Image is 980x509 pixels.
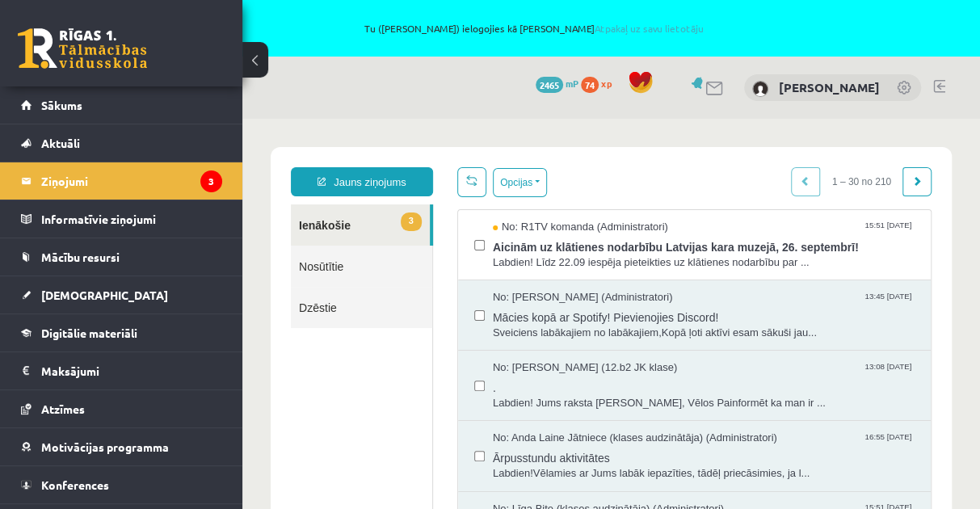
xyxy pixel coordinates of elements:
span: Labdien! Līdz 22.09 iespēja pieteikties uz klātienes nodarbību par ... [250,137,672,152]
a: Motivācijas programma [21,428,222,465]
span: 15:51 [DATE] [622,383,672,395]
a: No: [PERSON_NAME] (Administratori) 13:45 [DATE] Mācies kopā ar Spotify! Pievienojies Discord! Sve... [250,171,672,221]
a: No: R1TV komanda (Administratori) 15:51 [DATE] Aicinām uz klātienes nodarbību Latvijas kara muzej... [250,101,672,151]
span: 2465 [536,77,563,93]
span: 74 [581,77,599,93]
span: No: [PERSON_NAME] (Administratori) [250,171,431,187]
span: Konferences [41,477,109,492]
a: Sākums [21,86,222,124]
span: Labdien! Jums raksta [PERSON_NAME], Vēlos Painformēt ka man ir ... [250,277,672,292]
span: Labdien!Vēlamies ar Jums labāk iepazīties, tādēļ priecāsimies, ja l... [250,347,672,363]
legend: Informatīvie ziņojumi [41,200,222,238]
a: Dzēstie [48,168,190,209]
span: 16:55 [DATE] [622,312,672,324]
a: Digitālie materiāli [21,314,222,351]
span: 3 [158,94,179,112]
a: Informatīvie ziņojumi [21,200,222,238]
a: [PERSON_NAME] [779,79,880,95]
span: 15:51 [DATE] [622,101,672,113]
a: Konferences [21,466,222,503]
span: Digitālie materiāli [41,326,137,340]
span: No: Anda Laine Jātniece (klases audzinātāja) (Administratori) [250,312,535,327]
button: Opcijas [250,49,305,78]
i: 3 [200,170,222,192]
a: 2465 mP [536,77,578,90]
span: Mācību resursi [41,250,120,264]
span: Aicinām uz klātienes nodarbību Latvijas kara muzejā, 26. septembrī! [250,116,672,137]
a: Ziņojumi3 [21,162,222,200]
span: Atzīmes [41,402,85,416]
span: mP [566,77,578,90]
a: Jauns ziņojums [48,48,191,78]
a: No: Anda Laine Jātniece (klases audzinātāja) (Administratori) 16:55 [DATE] Ārpusstundu aktivitāte... [250,312,672,362]
a: 3Ienākošie [48,86,187,127]
a: Aktuāli [21,124,222,162]
span: No: [PERSON_NAME] (12.b2 JK klase) [250,242,435,257]
span: Mācies kopā ar Spotify! Pievienojies Discord! [250,187,672,207]
img: Matīss Liepiņš [752,81,768,97]
span: 13:45 [DATE] [622,171,672,183]
a: Atpakaļ uz savu lietotāju [595,22,704,35]
a: Rīgas 1. Tālmācības vidusskola [18,28,147,69]
span: No: Līga Bite (klases audzinātāja) (Administratori) [250,383,482,398]
a: Atzīmes [21,390,222,427]
span: Motivācijas programma [41,440,169,454]
span: Sākums [41,98,82,112]
legend: Ziņojumi [41,162,222,200]
span: Aktuāli [41,136,80,150]
span: Tu ([PERSON_NAME]) ielogojies kā [PERSON_NAME] [186,23,882,33]
span: [DEMOGRAPHIC_DATA] [41,288,168,302]
legend: Maksājumi [41,352,222,389]
a: Nosūtītie [48,127,190,168]
a: [DEMOGRAPHIC_DATA] [21,276,222,313]
span: No: R1TV komanda (Administratori) [250,101,426,116]
span: Sveiciens labākajiem no labākajiem,Kopā ļoti aktīvi esam sākuši jau... [250,207,672,222]
a: Mācību resursi [21,238,222,276]
span: Ārpusstundu aktivitātes [250,327,672,347]
span: xp [601,77,612,90]
span: 1 – 30 no 210 [578,48,661,78]
a: No: Līga Bite (klases audzinātāja) (Administratori) 15:51 [DATE] Pieteikšanās Olimpiādēm 2025./20... [250,383,672,433]
a: Maksājumi [21,352,222,389]
span: 13:08 [DATE] [622,242,672,254]
a: No: [PERSON_NAME] (12.b2 JK klase) 13:08 [DATE] . Labdien! Jums raksta [PERSON_NAME], Vēlos Painf... [250,242,672,292]
a: 74 xp [581,77,620,90]
span: Pieteikšanās Olimpiādēm 2025./2026. m.g. [250,398,672,418]
span: . [250,257,672,277]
